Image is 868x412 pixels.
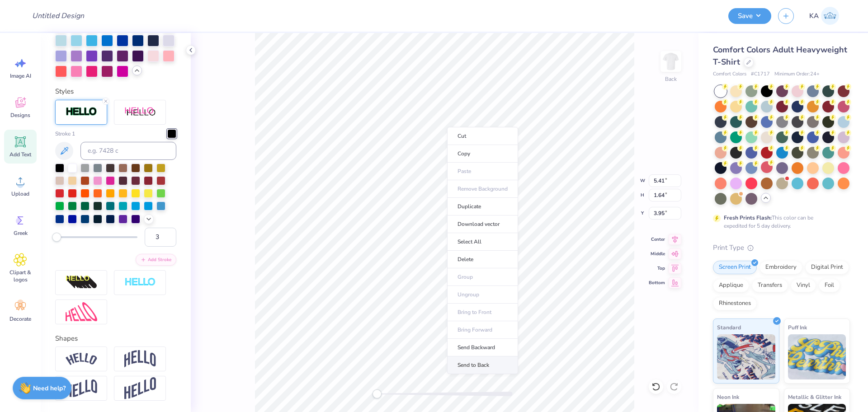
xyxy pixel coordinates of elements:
span: Clipart & logos [5,269,35,283]
span: Standard [717,323,741,332]
a: KA [805,7,843,25]
img: Back [662,52,680,70]
div: Screen Print [713,261,757,274]
span: Comfort Colors [713,70,746,78]
img: Rise [124,377,156,399]
li: Delete [447,251,518,268]
img: Negative Space [124,277,156,288]
label: Stroke 1 [55,130,75,138]
img: Arch [124,350,156,367]
span: Add Text [9,151,31,158]
span: Designs [10,112,30,119]
label: Styles [55,86,74,97]
button: Add Stroke [136,254,176,266]
button: Save [728,8,771,24]
span: KA [809,11,819,21]
div: Back [665,75,677,83]
li: Send Backward [447,339,518,356]
span: Greek [14,229,28,237]
div: Vinyl [791,279,816,292]
img: Free Distort [66,302,97,322]
img: Flag [66,379,97,397]
span: Upload [11,190,29,197]
div: Accessibility label [373,389,382,398]
div: Print Type [713,243,850,253]
li: Cut [447,127,518,145]
img: Kate Agsalon [821,7,839,25]
span: Decorate [9,315,31,323]
div: Foil [819,279,840,292]
div: This color can be expedited for 5 day delivery. [724,214,835,230]
input: e.g. 7428 c [80,142,176,160]
span: Top [649,265,665,272]
div: Accessibility label [52,233,61,242]
li: Select All [447,233,518,251]
li: Duplicate [447,198,518,215]
label: Shapes [55,333,78,344]
span: Middle [649,250,665,257]
img: Arc [66,353,97,365]
span: Bottom [649,279,665,286]
li: Send to Back [447,356,518,374]
input: Untitled Design [25,7,91,25]
li: Copy [447,145,518,163]
img: Stroke [66,107,97,117]
span: Center [649,236,665,243]
img: Shadow [124,107,156,118]
div: Transfers [752,279,788,292]
span: Minimum Order: 24 + [774,70,820,78]
strong: Need help? [33,384,66,393]
span: Image AI [10,72,31,80]
span: Puff Ink [788,323,807,332]
span: Comfort Colors Adult Heavyweight T-Shirt [713,44,847,67]
div: Embroidery [759,261,802,274]
span: Neon Ink [717,392,739,402]
li: Download vector [447,215,518,233]
span: Metallic & Glitter Ink [788,392,841,402]
div: Rhinestones [713,297,757,310]
img: 3D Illusion [66,275,97,290]
div: Digital Print [805,261,849,274]
div: Applique [713,279,749,292]
img: Puff Ink [788,334,846,379]
span: # C1717 [751,70,770,78]
strong: Fresh Prints Flash: [724,214,772,221]
img: Standard [717,334,775,379]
